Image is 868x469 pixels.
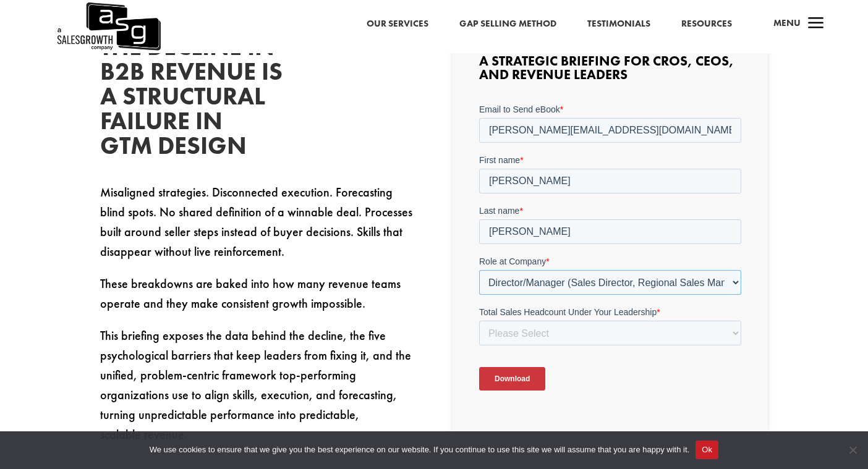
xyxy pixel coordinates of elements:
[773,17,801,29] span: Menu
[681,16,732,32] a: Resources
[100,274,415,326] p: These breakdowns are baked into how many revenue teams operate and they make consistent growth im...
[479,103,741,412] iframe: Form 0
[587,16,650,32] a: Testimonials
[100,182,415,274] p: Misaligned strategies. Disconnected execution. Forecasting blind spots. No shared definition of a...
[150,444,689,456] span: We use cookies to ensure that we give you the best experience on our website. If you continue to ...
[100,35,286,164] h2: The Decline in B2B Revenue Is a Structural Failure in GTM Design
[804,12,828,36] span: a
[846,444,859,456] span: No
[100,326,415,444] p: This briefing exposes the data behind the decline, the five psychological barriers that keep lead...
[367,16,428,32] a: Our Services
[459,16,556,32] a: Gap Selling Method
[696,441,718,459] button: Ok
[479,54,741,88] h3: A Strategic Briefing for CROs, CEOs, and Revenue Leaders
